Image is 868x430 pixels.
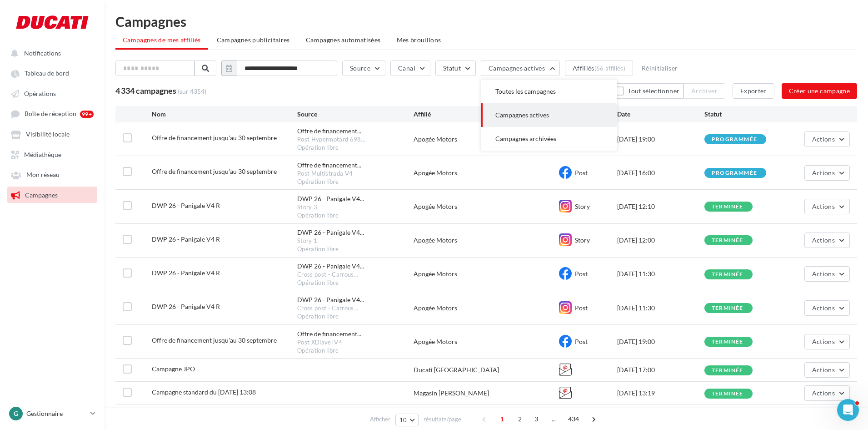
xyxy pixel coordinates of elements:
div: Opération libre [297,279,414,287]
button: Créer une campagne [782,83,857,99]
span: Campagnes publicitaires [217,36,290,44]
button: Actions [804,362,850,378]
div: Story 1 [297,237,414,245]
span: Actions [812,169,835,177]
span: Mon réseau [26,171,60,179]
span: Offre de financement... [297,126,361,136]
span: 10 [399,416,407,424]
span: Offre de financement jusqu'au 30 septembre [152,134,277,142]
button: 10 [395,414,419,426]
span: Actions [812,366,835,374]
div: programmée [712,137,757,142]
span: DWP 26 - Panigale V4 R [152,269,220,277]
div: [DATE] 11:30 [617,269,704,278]
span: Mes brouillons [397,36,441,44]
div: Apogée Motors [414,269,559,278]
div: Date [617,110,704,119]
div: Apogée Motors [414,202,559,211]
button: Affiliés(66 affiliés) [565,61,633,76]
span: DWP 26 - Panigale V4... [297,194,364,203]
span: 434 [564,412,583,426]
span: Actions [812,236,835,244]
button: Statut [435,61,476,76]
button: Notifications [5,45,95,61]
div: terminée [712,391,743,397]
div: [DATE] 19:00 [617,135,704,144]
button: Archiver [683,83,725,99]
span: Story [575,202,590,210]
span: (sur 4354) [178,87,206,95]
span: DWP 26 - Panigale V4... [297,228,364,237]
span: Campagnes [25,191,58,199]
div: [DATE] 11:30 [617,304,704,313]
div: Opération libre [297,144,414,152]
button: Actions [804,300,850,316]
a: Opérations [5,85,99,101]
span: Campagnes archivées [495,135,556,142]
div: Statut [704,110,792,119]
div: Source [297,110,414,119]
div: [DATE] 13:19 [617,389,704,398]
div: Magasin [PERSON_NAME] [414,389,559,398]
div: terminée [712,204,743,210]
div: terminée [712,339,743,345]
span: Actions [812,389,835,397]
span: Offre de financement jusqu'au 30 septembre [152,167,277,175]
div: terminée [712,305,743,311]
h1: Campagnes [115,15,857,28]
div: Apogée Motors [414,304,559,313]
span: 3 [529,412,544,426]
div: terminée [712,368,743,374]
div: Affilié [414,110,559,119]
span: 1 [495,412,509,426]
div: programmée [712,170,757,176]
span: Afficher [370,415,390,424]
span: Campagnes automatisées [306,36,381,44]
span: Campagnes actives [489,64,545,72]
span: Campagnes actives [495,111,549,119]
button: Actions [804,334,850,349]
div: [DATE] 19:00 [617,337,704,346]
span: G [14,409,18,418]
div: Opération libre [297,347,414,355]
div: [DATE] 12:10 [617,202,704,211]
div: Opération libre [297,212,414,220]
div: Post Multistrada V4 [297,170,414,178]
span: Actions [812,304,835,312]
div: terminée [712,238,743,243]
a: Médiathèque [5,146,99,162]
span: Post Hypermotard 698... [297,136,365,144]
div: [DATE] 16:00 [617,168,704,177]
button: Actions [804,385,850,401]
iframe: Intercom live chat [837,399,859,421]
span: DWP 26 - Panigale V4 R [152,235,220,243]
button: Canal [390,61,430,76]
div: Opération libre [297,178,414,186]
span: Boîte de réception [25,110,76,118]
span: Notifications [24,49,61,57]
span: Story [575,236,590,244]
div: Opération libre [297,245,414,253]
button: Actions [804,233,850,248]
div: Story 3 [297,203,414,212]
div: Nom [152,110,297,119]
span: Médiathèque [24,151,61,158]
span: Actions [812,270,835,278]
a: G Gestionnaire [7,405,97,422]
div: 99+ [80,111,94,118]
a: Mon réseau [5,166,99,182]
span: Offre de financement... [297,329,361,339]
div: [DATE] 12:00 [617,236,704,245]
button: Actions [804,266,850,282]
span: Tableau de bord [25,70,69,77]
button: Campagnes actives [481,103,617,127]
button: Campagnes archivées [481,127,617,151]
span: Campagne JPO [152,365,195,373]
span: Toutes les campagnes [495,87,556,95]
span: 2 [513,412,527,426]
button: Source [342,61,385,76]
span: Post [575,338,588,345]
button: Actions [804,199,850,214]
span: DWP 26 - Panigale V4 R [152,202,220,209]
button: Toutes les campagnes [481,80,617,103]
